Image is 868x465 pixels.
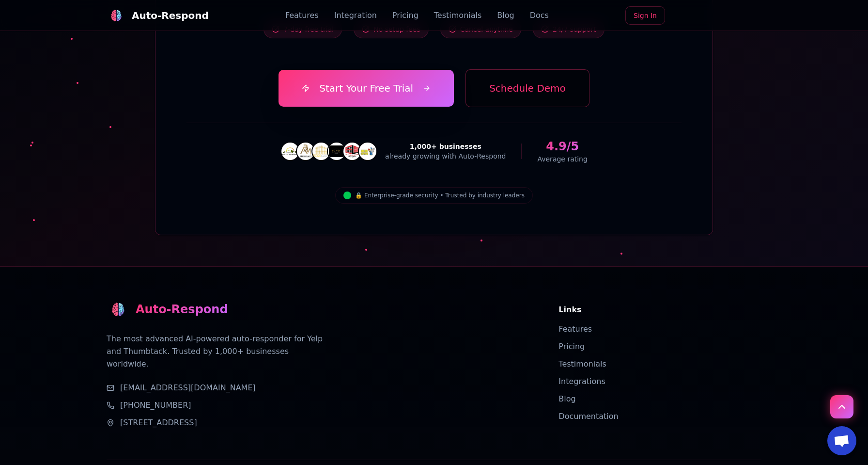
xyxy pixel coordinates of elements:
button: Schedule Demo [465,69,589,107]
img: logo.svg [110,10,122,21]
a: [EMAIL_ADDRESS][DOMAIN_NAME] [120,382,256,394]
img: HVAC & Insulation Gurus [360,144,375,159]
img: Royal Garage Door & Gate Services [313,144,329,159]
a: Start Your Free Trial [279,70,454,107]
a: Docs [530,10,549,21]
h3: Links [558,304,761,316]
a: Open chat [827,426,856,455]
a: [PHONE_NUMBER] [120,400,191,411]
div: 1,000+ businesses [385,142,506,151]
img: CA Electrical Group [282,144,298,159]
a: Testimonials [434,10,482,21]
a: Features [558,324,592,334]
a: Blog [497,10,514,21]
span: [STREET_ADDRESS] [120,417,197,429]
a: Documentation [558,412,618,421]
a: Integrations [558,377,605,386]
a: Features [285,10,319,21]
img: EL Garage Doors [344,144,360,159]
a: Integration [334,10,377,21]
iframe: Sign in with Google Button [668,5,766,27]
span: 🔒 Enterprise-grade security • Trusted by industry leaders [355,192,525,199]
button: Scroll to top [830,395,853,418]
a: Auto-Respond [107,6,209,25]
div: 4.9/5 [537,139,587,154]
a: Blog [558,394,575,403]
div: already growing with Auto-Respond [385,151,506,161]
div: Average rating [537,154,587,164]
p: The most advanced AI-powered auto-responder for Yelp and Thumbtack. Trusted by 1,000+ businesses ... [107,333,324,370]
img: Auto-Respond Best Yelp Auto Responder [111,303,125,316]
div: Auto-Respond [132,9,209,22]
div: Auto-Respond [136,302,228,317]
a: Pricing [558,342,585,351]
img: Power Builders [329,144,344,159]
img: Studio Abm Builders [298,144,313,159]
a: Testimonials [558,359,606,369]
a: Sign In [625,6,665,25]
a: Pricing [392,10,418,21]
